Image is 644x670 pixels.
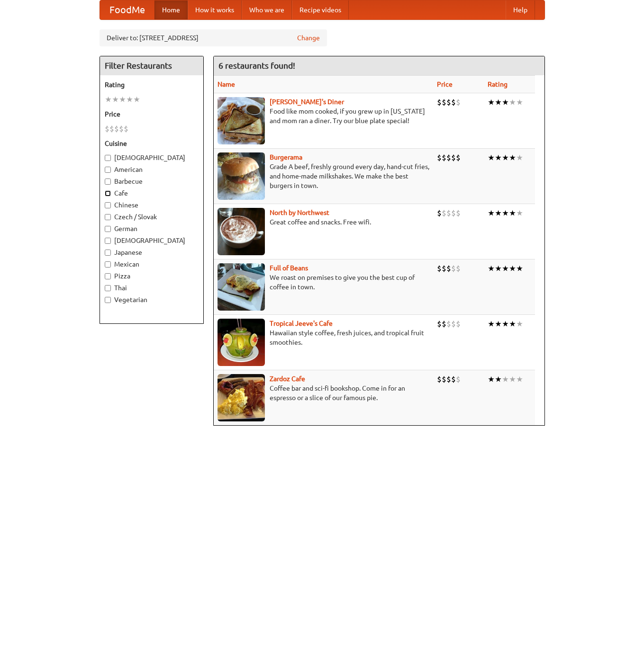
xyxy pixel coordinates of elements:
[218,384,429,402] p: Coffee bar and sci-fi bookshop. Come in for an espresso or a slice of our famous pie.
[451,208,456,218] li: $
[442,319,446,329] li: $
[105,202,111,208] input: Chinese
[218,263,265,311] img: beans.jpg
[442,263,446,274] li: $
[114,124,119,134] li: $
[218,319,265,366] img: jeeves.jpg
[105,297,111,303] input: Vegetarian
[242,0,292,19] a: Who we are
[495,152,502,163] li: ★
[270,320,333,327] a: Tropical Jeeve's Cafe
[446,97,451,107] li: $
[495,97,502,107] li: ★
[105,165,199,174] label: American
[218,80,235,88] a: Name
[446,263,451,274] li: $
[105,153,199,162] label: [DEMOGRAPHIC_DATA]
[105,179,111,185] input: Barbecue
[297,33,320,43] a: Change
[456,319,461,329] li: $
[509,208,516,218] li: ★
[502,208,509,218] li: ★
[105,273,111,279] input: Pizza
[105,250,111,256] input: Japanese
[456,152,461,163] li: $
[516,374,523,384] li: ★
[270,264,308,272] b: Full of Beans
[495,374,502,384] li: ★
[270,209,329,216] a: North by Northwest
[105,167,111,173] input: American
[437,152,442,163] li: $
[437,80,453,88] a: Price
[270,98,344,106] a: [PERSON_NAME]'s Diner
[488,263,495,274] li: ★
[502,152,509,163] li: ★
[218,374,265,421] img: zardoz.jpg
[451,374,456,384] li: $
[105,236,199,245] label: [DEMOGRAPHIC_DATA]
[495,208,502,218] li: ★
[100,29,327,46] div: Deliver to: [STREET_ADDRESS]
[502,263,509,274] li: ★
[437,374,442,384] li: $
[516,97,523,107] li: ★
[502,374,509,384] li: ★
[456,97,461,107] li: $
[218,162,429,190] p: Grade A beef, freshly ground every day, hand-cut fries, and home-made milkshakes. We make the bes...
[105,109,199,119] h5: Price
[488,152,495,163] li: ★
[119,94,126,105] li: ★
[126,94,133,105] li: ★
[509,152,516,163] li: ★
[105,124,109,134] li: $
[112,94,119,105] li: ★
[109,124,114,134] li: $
[218,217,429,227] p: Great coffee and snacks. Free wifi.
[509,97,516,107] li: ★
[105,212,199,222] label: Czech / Slovak
[218,328,429,347] p: Hawaiian style coffee, fresh juices, and tropical fruit smoothies.
[188,0,242,19] a: How it works
[451,97,456,107] li: $
[105,177,199,186] label: Barbecue
[105,190,111,197] input: Cafe
[218,208,265,255] img: north.jpg
[516,263,523,274] li: ★
[456,208,461,218] li: $
[133,94,140,105] li: ★
[488,97,495,107] li: ★
[495,319,502,329] li: ★
[437,97,442,107] li: $
[509,374,516,384] li: ★
[442,208,446,218] li: $
[100,0,154,19] a: FoodMe
[442,374,446,384] li: $
[488,208,495,218] li: ★
[270,153,302,161] a: Burgerama
[446,319,451,329] li: $
[451,152,456,163] li: $
[502,97,509,107] li: ★
[502,319,509,329] li: ★
[105,283,199,293] label: Thai
[437,208,442,218] li: $
[105,80,199,89] h5: Rating
[506,0,535,19] a: Help
[516,319,523,329] li: ★
[105,261,111,268] input: Mexican
[509,263,516,274] li: ★
[446,208,451,218] li: $
[105,238,111,244] input: [DEMOGRAPHIC_DATA]
[218,273,429,292] p: We roast on premises to give you the best cup of coffee in town.
[105,188,199,198] label: Cafe
[218,61,295,70] ng-pluralize: 6 restaurants found!
[270,375,305,383] a: Zardoz Cafe
[218,97,265,144] img: sallys.jpg
[456,374,461,384] li: $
